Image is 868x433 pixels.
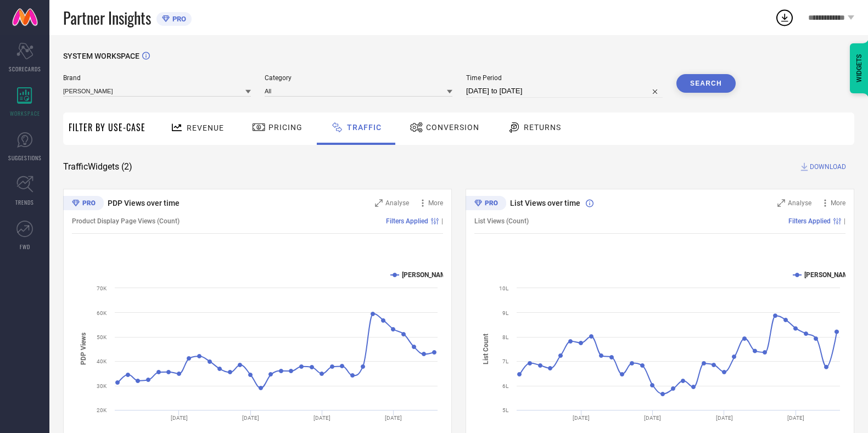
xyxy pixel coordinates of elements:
[466,196,506,212] div: Premium
[716,415,733,421] text: [DATE]
[804,271,854,279] text: [PERSON_NAME]
[428,199,443,207] span: More
[97,334,107,340] text: 50K
[72,217,180,225] span: Product Display Page Views (Count)
[644,415,661,421] text: [DATE]
[8,154,42,162] span: SUGGESTIONS
[171,415,188,421] text: [DATE]
[97,407,107,413] text: 20K
[402,271,452,279] text: [PERSON_NAME]
[502,407,509,413] text: 5L
[502,310,509,316] text: 9L
[63,74,251,82] span: Brand
[474,217,529,225] span: List Views (Count)
[63,7,151,29] span: Partner Insights
[97,358,107,364] text: 40K
[347,123,382,132] span: Traffic
[524,123,561,132] span: Returns
[482,334,490,364] tspan: List Count
[97,285,107,291] text: 70K
[787,415,804,421] text: [DATE]
[676,74,736,93] button: Search
[20,243,30,251] span: FWD
[844,217,845,225] span: |
[187,123,224,132] span: Revenue
[510,199,580,207] span: List Views over time
[502,334,509,340] text: 8L
[775,8,794,27] div: Open download list
[97,310,107,316] text: 60K
[502,383,509,389] text: 6L
[441,217,443,225] span: |
[385,199,409,207] span: Analyse
[97,383,107,389] text: 30K
[466,74,663,82] span: Time Period
[9,65,41,73] span: SCORECARDS
[170,15,186,23] span: PRO
[108,199,180,207] span: PDP Views over time
[466,85,663,98] input: Select time period
[69,121,145,134] span: Filter By Use-Case
[777,199,785,207] svg: Zoom
[831,199,845,207] span: More
[788,217,831,225] span: Filters Applied
[810,161,846,172] span: DOWNLOAD
[15,198,34,206] span: TRENDS
[268,123,303,132] span: Pricing
[788,199,811,207] span: Analyse
[63,52,139,60] span: SYSTEM WORKSPACE
[573,415,590,421] text: [DATE]
[10,109,40,117] span: WORKSPACE
[242,415,259,421] text: [DATE]
[426,123,479,132] span: Conversion
[265,74,452,82] span: Category
[386,217,428,225] span: Filters Applied
[375,199,383,207] svg: Zoom
[499,285,509,291] text: 10L
[385,415,402,421] text: [DATE]
[80,333,87,365] tspan: PDP Views
[63,161,132,172] span: Traffic Widgets ( 2 )
[63,196,104,212] div: Premium
[502,358,509,364] text: 7L
[313,415,331,421] text: [DATE]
